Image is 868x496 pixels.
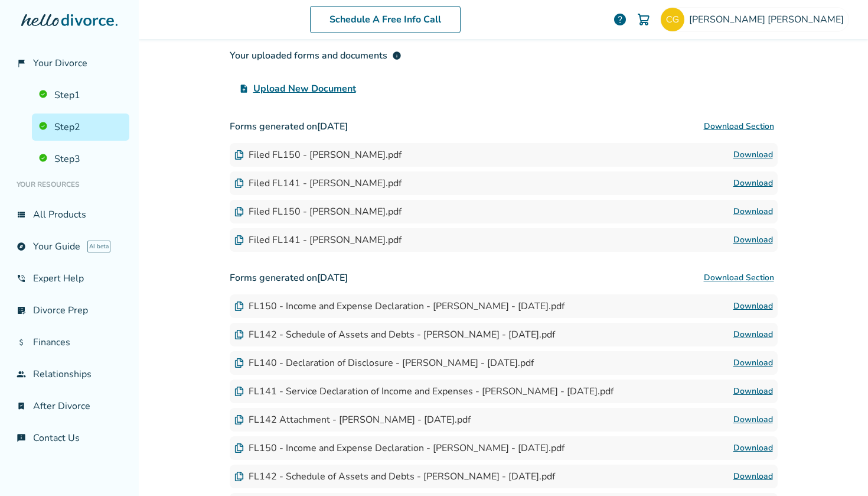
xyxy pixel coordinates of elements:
[733,148,773,162] a: Download
[17,210,26,219] span: view_list
[234,385,614,398] div: FL141 - Service Declaration of Income and Expenses - [PERSON_NAME] - [DATE].pdf
[733,469,773,484] a: Download
[661,8,684,31] img: cynthiaashleygibbs@yahoo.com
[234,472,244,481] img: Document
[239,84,249,93] span: upload_file
[733,233,773,247] a: Download
[700,115,778,138] button: Download Section
[733,205,773,219] a: Download
[230,266,778,290] h3: Forms generated on [DATE]
[9,233,129,260] a: exploreYour GuideAI beta
[234,300,564,313] div: FL150 - Income and Expense Declaration - [PERSON_NAME] - [DATE].pdf
[17,306,26,315] span: list_alt_check
[234,177,402,190] div: Filed FL141 - [PERSON_NAME].pdf
[700,266,778,290] button: Download Section
[613,12,627,27] a: help
[17,401,26,411] span: bookmark_check
[9,393,129,420] a: bookmark_checkAfter Divorce
[234,234,402,247] div: Filed FL141 - [PERSON_NAME].pdf
[9,297,129,324] a: list_alt_checkDivorce Prep
[9,424,129,452] a: chat_infoContact Us
[733,328,773,342] a: Download
[9,201,129,228] a: view_listAll Products
[32,145,129,173] a: Step3
[392,51,402,60] span: info
[234,179,244,188] img: Document
[733,441,773,455] a: Download
[234,148,402,161] div: Filed FL150 - [PERSON_NAME].pdf
[9,329,129,356] a: attach_moneyFinances
[17,338,26,347] span: attach_money
[234,413,471,426] div: FL142 Attachment - [PERSON_NAME] - [DATE].pdf
[9,173,129,196] li: Your Resources
[17,433,26,443] span: chat_info
[234,150,244,160] img: Document
[234,470,555,483] div: FL142 - Schedule of Assets and Debts - [PERSON_NAME] - [DATE].pdf
[234,387,244,396] img: Document
[689,13,849,26] span: [PERSON_NAME] [PERSON_NAME]
[234,302,244,311] img: Document
[230,48,402,63] div: Your uploaded forms and documents
[9,265,129,292] a: phone_in_talkExpert Help
[17,369,26,379] span: group
[637,12,651,27] img: Cart
[9,50,129,77] a: flag_2Your Divorce
[234,415,244,424] img: Document
[234,328,555,341] div: FL142 - Schedule of Assets and Debts - [PERSON_NAME] - [DATE].pdf
[32,114,129,141] a: Step2
[234,205,402,218] div: Filed FL150 - [PERSON_NAME].pdf
[17,242,26,251] span: explore
[32,82,129,109] a: Step1
[234,207,244,216] img: Document
[809,439,868,496] iframe: Chat Widget
[733,413,773,427] a: Download
[87,241,110,252] span: AI beta
[733,176,773,190] a: Download
[9,361,129,388] a: groupRelationships
[234,358,244,368] img: Document
[17,59,26,68] span: flag_2
[310,6,461,33] a: Schedule A Free Info Call
[234,443,244,453] img: Document
[733,356,773,370] a: Download
[234,330,244,339] img: Document
[733,384,773,398] a: Download
[253,82,356,96] span: Upload New Document
[234,235,244,245] img: Document
[33,57,87,70] span: Your Divorce
[733,299,773,313] a: Download
[230,115,778,138] h3: Forms generated on [DATE]
[234,356,534,369] div: FL140 - Declaration of Disclosure - [PERSON_NAME] - [DATE].pdf
[234,442,564,455] div: FL150 - Income and Expense Declaration - [PERSON_NAME] - [DATE].pdf
[17,274,26,283] span: phone_in_talk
